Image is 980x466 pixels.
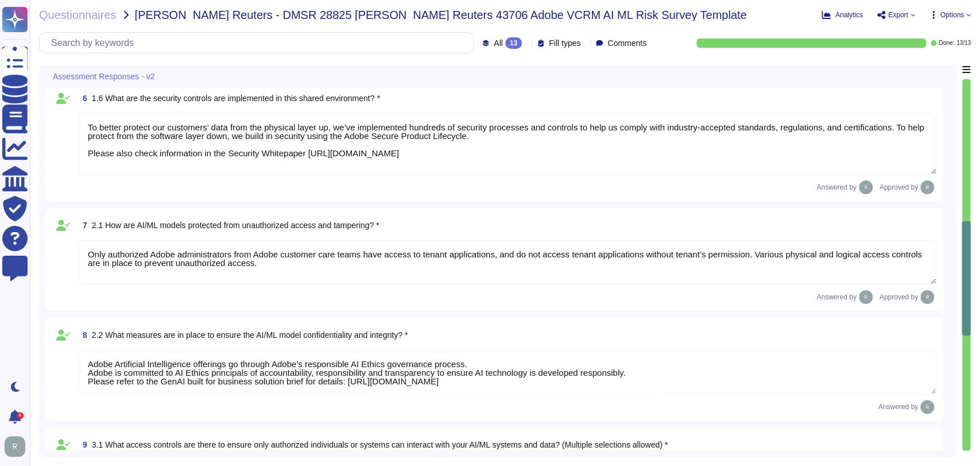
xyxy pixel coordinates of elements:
[878,403,918,410] span: Answered by
[549,39,580,47] span: Fill types
[607,39,646,47] span: Comments
[92,330,408,340] span: 2.2 What measures are in place to ensure the AI/ML model confidentiality and integrity? *
[920,180,934,194] img: user
[880,294,918,301] span: Approved by
[78,94,87,102] span: 6
[92,221,379,230] span: 2.1 How are AI/ML models protected from unauthorized access and tampering? *
[78,113,936,175] textarea: To better protect our customers’ data from the physical layer up, we’ve implemented hundreds of s...
[939,40,954,46] span: Done:
[859,290,873,304] img: user
[78,221,87,229] span: 7
[940,11,964,18] span: Options
[92,440,668,449] span: 3.1 What access controls are there to ensure only authorized individuals or systems can interact ...
[135,9,747,21] span: [PERSON_NAME] Reuters - DMSR 28825 [PERSON_NAME] Reuters 43706 Adobe VCRM AI ML Risk Survey Template
[78,350,936,394] textarea: Adobe Artificial Intelligence offerings go through Adobe's responsible AI Ethics governance proce...
[920,290,934,304] img: user
[2,434,33,459] button: user
[78,331,87,339] span: 8
[816,294,856,301] span: Answered by
[17,412,24,419] div: 6
[39,9,117,21] span: Questionnaires
[920,400,934,414] img: user
[816,184,856,191] span: Answered by
[5,436,25,457] img: user
[92,94,380,103] span: 1.6 What are the security controls are implemented in this shared environment? *
[494,39,503,47] span: All
[505,37,522,49] div: 13
[888,11,908,18] span: Export
[822,10,863,20] button: Analytics
[835,11,863,18] span: Analytics
[859,180,873,194] img: user
[78,240,936,284] textarea: Only authorized Adobe administrators from Adobe customer care teams have access to tenant applica...
[45,33,473,53] input: Search by keywords
[880,184,918,191] span: Approved by
[78,441,87,449] span: 9
[53,72,154,80] span: Assessment Responses - v2
[956,40,971,46] span: 13 / 13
